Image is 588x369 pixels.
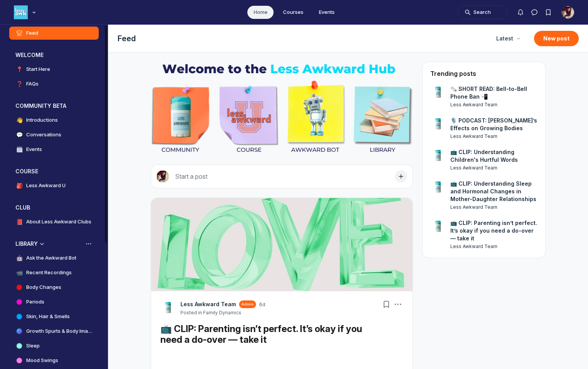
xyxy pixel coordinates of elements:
[450,133,537,140] a: View user profile
[26,29,38,37] h4: Feed
[9,295,99,309] a: Periods
[26,298,44,306] h4: Periods
[430,85,446,101] a: View user profile
[15,102,66,110] h3: COMMUNITY BETA
[15,146,23,153] span: 🗓️
[9,100,99,112] button: COMMUNITY BETACollapse space
[9,27,99,40] a: Feed
[151,164,413,188] button: Start a post
[9,77,99,91] a: ❓FAQs
[15,182,23,190] span: 🎒
[241,302,254,307] span: Admin
[15,254,23,262] span: 🤖
[450,117,537,132] a: 🎙️ PODCAST: [PERSON_NAME]’s Effects on Growing Bodies
[26,342,40,350] h4: Sleep
[430,70,476,77] h4: Trending posts
[26,65,50,73] h4: Start Here
[9,266,99,279] a: 📹Recent Recordings
[9,281,99,294] a: Body Changes
[15,51,44,59] h3: WELCOME
[26,218,91,226] h4: About Less Awkward Clubs
[118,33,485,44] h1: Feed
[450,85,537,101] a: 🗞️ SHORT READ: Bell-to-Bell Phone Ban 📲
[9,310,99,323] a: Skin, Hair & Smells
[313,6,341,19] a: Events
[15,168,38,175] h3: COURSE
[15,65,23,73] span: 📍
[14,5,28,19] img: Less Awkward Hub logo
[26,283,61,291] h4: Body Changes
[430,180,446,195] a: View user profile
[514,5,527,19] button: Notifications
[527,5,541,19] button: Direct messages
[9,143,99,156] a: 🗓️Events
[9,179,99,192] a: 🎒Less Awkward U
[15,218,23,226] span: 📕
[9,238,99,250] button: LIBRARYCollapse space
[496,35,513,42] span: Latest
[9,114,99,127] a: 👋Introductions
[9,252,99,265] a: 🤖Ask the Awkward Bot
[26,182,66,190] h4: Less Awkward U
[9,49,99,61] button: WELCOMECollapse space
[259,302,265,308] a: 6d
[26,131,61,139] h4: Conversations
[450,219,537,242] a: 📺 CLIP: Parenting isn’t perfect. It’s okay if you need a do-over — take it
[175,173,207,180] span: Start a post
[277,6,310,19] a: Courses
[9,128,99,141] a: 💬Conversations
[9,325,99,338] a: Growth Spurts & Body Image
[15,131,23,139] span: 💬
[458,5,507,19] button: Search
[9,201,99,214] button: CLUBCollapse space
[393,299,403,310] button: Post actions
[85,240,93,248] button: View space group options
[108,25,588,52] header: Page Header
[151,198,413,291] img: post cover image
[248,6,274,19] a: Home
[15,80,23,88] span: ❓
[26,116,58,124] h4: Introductions
[180,300,236,308] a: View Less Awkward Team profile
[430,148,446,164] a: View user profile
[450,180,537,203] a: 📺 CLIP: Understanding Sleep and Hormonal Changes in Mother-Daughter Relationships
[9,215,99,228] a: 📕About Less Awkward Clubs
[450,164,537,171] a: View user profile
[26,313,70,320] h4: Skin, Hair & Smells
[9,354,99,367] a: Mood Swings
[180,300,265,316] button: View Less Awkward Team profileAdmin6dPosted in Family Dynamics
[15,116,23,124] span: 👋
[430,117,446,132] a: View user profile
[9,165,99,178] button: COURSECollapse space
[26,80,39,88] h4: FAQs
[26,357,58,364] h4: Mood Swings
[381,299,392,310] button: Bookmarks
[534,31,579,46] button: New post
[160,323,362,345] a: 📺 CLIP: Parenting isn’t perfect. It’s okay if you need a do-over — take it
[450,101,537,108] a: View user profile
[492,32,525,45] button: Latest
[26,146,42,153] h4: Events
[180,310,241,316] button: Posted in Family Dynamics
[26,327,93,335] h4: Growth Spurts & Body Image
[450,148,537,164] a: 📺 CLIP: Understanding Children's Hurtful Words
[450,243,537,250] a: View user profile
[9,63,99,76] a: 📍Start Here
[450,204,537,211] a: View user profile
[9,339,99,352] a: Sleep
[15,204,30,211] h3: CLUB
[541,5,555,19] button: Bookmarks
[160,300,176,316] a: View Less Awkward Team profile
[38,240,46,248] div: Collapse space
[562,6,574,18] button: User menu options
[26,269,72,277] h4: Recent Recordings
[26,254,76,262] h4: Ask the Awkward Bot
[430,219,446,235] a: View user profile
[14,5,38,20] button: Less Awkward Hub logo
[15,269,23,277] span: 📹
[15,240,38,248] h3: LIBRARY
